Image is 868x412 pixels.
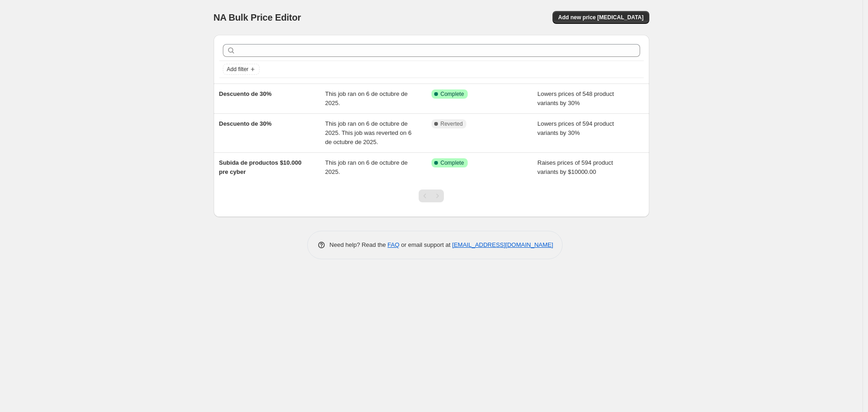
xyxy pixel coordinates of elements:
span: This job ran on 6 de octubre de 2025. This job was reverted on 6 de octubre de 2025. [325,120,411,145]
span: or email support at [399,241,452,248]
span: Raises prices of 594 product variants by $10000.00 [537,159,613,175]
span: Descuento de 30% [219,120,272,127]
button: Add filter [223,64,260,75]
span: Lowers prices of 594 product variants by 30% [537,120,614,136]
span: Complete [441,90,464,98]
span: This job ran on 6 de octubre de 2025. [325,90,408,106]
span: Lowers prices of 548 product variants by 30% [537,90,614,106]
button: Add new price [MEDICAL_DATA] [553,11,649,24]
span: Reverted [441,120,463,128]
a: FAQ [387,241,399,248]
span: Add filter [227,66,249,73]
span: Need help? Read the [330,241,388,248]
span: Complete [441,159,464,167]
span: NA Bulk Price Editor [214,12,301,22]
nav: Pagination [419,189,444,202]
span: This job ran on 6 de octubre de 2025. [325,159,408,175]
span: Add new price [MEDICAL_DATA] [558,14,643,21]
span: Descuento de 30% [219,90,272,97]
span: Subida de productos $10.000 pre cyber [219,159,302,175]
a: [EMAIL_ADDRESS][DOMAIN_NAME] [452,241,553,248]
